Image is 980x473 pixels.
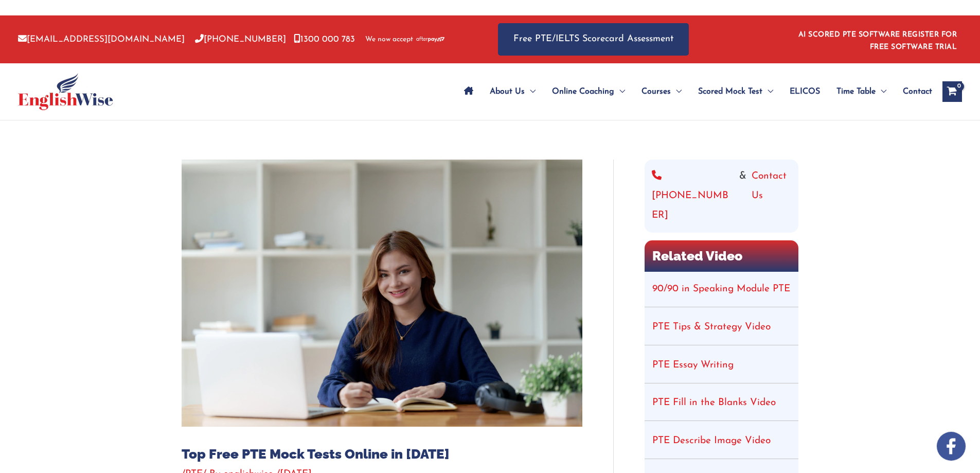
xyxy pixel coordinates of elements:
[544,74,633,110] a: Online CoachingMenu Toggle
[652,284,790,294] a: 90/90 in Speaking Module PTE
[633,74,690,110] a: CoursesMenu Toggle
[836,74,876,110] span: Time Table
[525,74,536,110] span: Menu Toggle
[490,74,525,110] span: About Us
[18,73,113,110] img: cropped-ew-logo
[752,167,791,225] a: Contact Us
[182,446,582,462] h1: Top Free PTE Mock Tests Online in [DATE]
[498,23,689,56] a: Free PTE/IELTS Scorecard Assessment
[416,37,444,42] img: Afterpay-Logo
[762,74,773,110] span: Menu Toggle
[652,167,791,225] div: &
[482,74,544,110] a: About UsMenu Toggle
[294,35,355,44] a: 1300 000 783
[903,74,932,110] span: Contact
[195,35,286,44] a: [PHONE_NUMBER]
[652,167,734,225] a: [PHONE_NUMBER]
[645,240,798,272] h2: Related Video
[698,74,762,110] span: Scored Mock Test
[365,34,413,45] span: We now accept
[652,398,776,408] a: PTE Fill in the Blanks Video
[790,74,820,110] span: ELICOS
[642,74,671,110] span: Courses
[937,432,966,461] img: white-facebook.png
[781,74,828,110] a: ELICOS
[456,74,932,110] nav: Site Navigation: Main Menu
[18,35,185,44] a: [EMAIL_ADDRESS][DOMAIN_NAME]
[614,74,625,110] span: Menu Toggle
[798,31,957,51] a: AI SCORED PTE SOFTWARE REGISTER FOR FREE SOFTWARE TRIAL
[690,74,781,110] a: Scored Mock TestMenu Toggle
[652,436,771,446] a: PTE Describe Image Video
[652,360,734,370] a: PTE Essay Writing
[552,74,614,110] span: Online Coaching
[652,322,771,332] a: PTE Tips & Strategy Video
[792,23,962,56] aside: Header Widget 1
[671,74,682,110] span: Menu Toggle
[876,74,886,110] span: Menu Toggle
[942,81,962,102] a: View Shopping Cart, empty
[895,74,932,110] a: Contact
[828,74,895,110] a: Time TableMenu Toggle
